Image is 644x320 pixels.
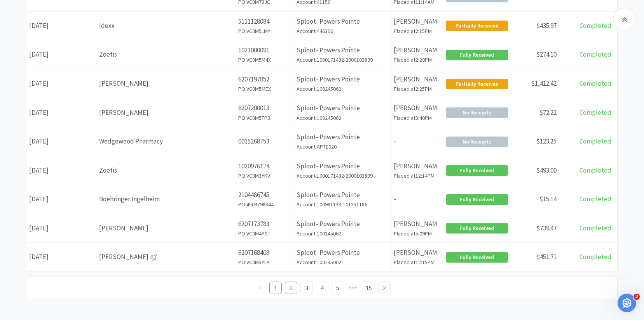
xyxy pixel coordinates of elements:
div: Zoetis [99,49,234,60]
p: 6207197852 [238,74,292,85]
a: 1 [270,282,281,294]
p: Sploot- Powers Pointe [297,247,389,258]
li: 4 [316,282,328,294]
h6: PO: VC0M5M4X [238,55,292,64]
div: [PERSON_NAME] [99,223,234,234]
li: 5 [332,282,344,294]
div: [DATE] [27,74,97,93]
span: Completed [579,21,611,30]
h6: Placed at 3:40PM [394,114,436,122]
span: $451.71 [536,253,557,261]
h6: PO: VC0M5MEX [238,85,292,93]
div: Zoetis [99,165,234,176]
span: Partially Received [447,79,508,89]
h6: Placed at 5:09PM [394,229,436,238]
p: [PERSON_NAME] [394,161,436,171]
h6: Placed at 2:25PM [394,85,436,93]
h6: Placed at 12:15PM [394,258,436,266]
span: Fully Received [447,50,508,60]
div: [DATE] [27,247,97,267]
i: icon: left [258,285,262,290]
div: Idexx [99,21,234,31]
span: Completed [579,195,611,203]
p: Sploot- Powers Pointe [297,45,389,55]
p: [PERSON_NAME] [394,45,436,55]
span: Completed [579,166,611,175]
p: [PERSON_NAME] [394,219,436,229]
span: Completed [579,253,611,261]
span: Fully Received [447,166,508,175]
span: Fully Received [447,253,508,262]
span: $274.10 [536,50,557,59]
h6: Account: 446396 [297,27,389,35]
span: $72.22 [539,108,557,117]
span: Completed [579,79,611,88]
span: $435.97 [536,21,557,30]
span: Completed [579,224,611,232]
div: [PERSON_NAME] [99,78,234,89]
span: $493.00 [536,166,557,175]
h6: Account: 100245062 [297,258,389,266]
span: Completed [579,50,611,59]
iframe: Intercom live chat [618,294,636,312]
p: 0015268753 [238,136,292,147]
span: Completed [579,108,611,117]
h6: PO: VC0M5TP3 [238,114,292,122]
span: Completed [579,137,611,145]
h6: Account: 100245062 [297,85,389,93]
h6: Account: 100245062 [297,229,389,238]
h6: Placed at 12:14PM [394,171,436,180]
li: 15 [363,282,375,294]
h6: Placed at 2:15PM [394,27,436,35]
h6: PO: VC0M5LMY [238,27,292,35]
h6: Account: APTE020 [297,142,389,151]
i: icon: right [382,285,387,290]
a: 3 [301,282,312,294]
div: [DATE] [27,45,97,64]
div: [DATE] [27,16,97,36]
li: Previous Page [254,282,266,294]
div: [DATE] [27,189,97,209]
p: 1021000091 [238,45,292,55]
p: 6207200013 [238,103,292,113]
h6: Account: 100981133-101351186 [297,200,389,209]
li: Next Page [378,282,391,294]
p: Sploot- Powers Pointe [297,219,389,229]
a: 2 [285,282,297,294]
div: Wedgewood Pharmacy [99,136,234,147]
p: [PERSON_NAME] [394,16,436,27]
h6: PO: 4503798344 [238,200,292,209]
li: 2 [285,282,297,294]
span: 3 [634,294,640,300]
a: 15 [363,282,375,294]
li: Next 5 Pages [347,282,360,294]
p: [PERSON_NAME] [394,103,436,113]
p: Sploot- Powers Pointe [297,16,389,27]
p: 5111128084 [238,16,292,27]
div: [DATE] [27,103,97,123]
p: - [394,194,436,204]
span: Partially Received [447,21,508,31]
span: No Receipts [447,108,508,118]
p: 6207173783 [238,219,292,229]
h6: Account: 1000171432-2000103899 [297,171,389,180]
p: 1020976174 [238,161,292,171]
p: - [394,136,436,147]
span: No Receipts [447,137,508,147]
div: [DATE] [27,218,97,238]
h6: Account: 1000171432-2000103899 [297,55,389,64]
span: ••• [347,282,360,294]
p: [PERSON_NAME] [394,247,436,258]
h6: Placed at 2:20PM [394,55,436,64]
h6: PO: VC0M3YKV [238,171,292,180]
p: Sploot- Powers Pointe [297,74,389,85]
div: [PERSON_NAME] [99,252,234,262]
h6: PO: VC0M4AST [238,229,292,238]
li: 3 [300,282,313,294]
p: Sploot- Powers Pointe [297,190,389,200]
div: [DATE] [27,161,97,180]
h6: PO: VC0M3YLA [238,258,292,266]
span: Fully Received [447,195,508,204]
p: Sploot- Powers Pointe [297,161,389,171]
